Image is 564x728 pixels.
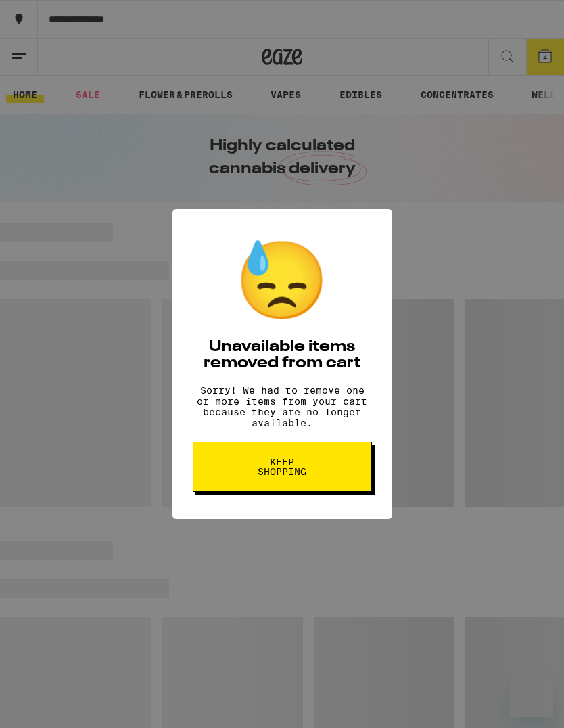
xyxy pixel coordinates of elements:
[510,674,553,717] iframe: Button to launch messaging window
[193,442,372,492] button: Keep Shopping
[193,339,372,371] h2: Unavailable items removed from cart
[235,236,329,325] div: 😓
[193,385,372,428] p: Sorry! We had to remove one or more items from your cart because they are no longer available.
[248,457,317,476] span: Keep Shopping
